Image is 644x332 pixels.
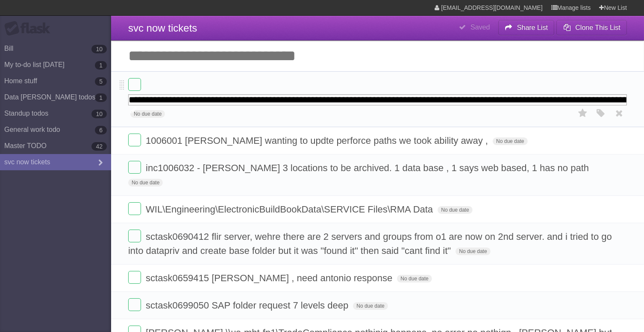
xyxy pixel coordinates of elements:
[91,110,107,118] b: 10
[146,135,490,146] span: 1006001 [PERSON_NAME] wanting to updte perforce paths we took ability away ,
[95,77,107,86] b: 5
[128,22,197,34] span: svc now tickets
[128,202,141,215] label: Done
[128,230,141,242] label: Done
[146,300,350,311] span: sctask0699050 SAP folder request 7 levels deep
[95,93,107,102] b: 1
[128,78,141,91] label: Done
[146,273,394,283] span: sctask0659415 [PERSON_NAME] , need antonio response
[575,106,591,120] label: Star task
[128,271,141,284] label: Done
[556,20,627,35] button: Clone This List
[456,248,490,255] span: No due date
[438,206,472,214] span: No due date
[575,24,620,31] b: Clone This List
[128,231,612,256] span: sctask0690412 flir server, wehre there are 2 servers and groups from o1 are now on 2nd server. an...
[130,110,165,118] span: No due date
[128,298,141,311] label: Done
[91,142,107,151] b: 42
[4,21,56,36] div: Flask
[353,302,388,310] span: No due date
[471,23,490,31] b: Saved
[397,275,432,282] span: No due date
[95,126,107,134] b: 6
[146,204,435,215] span: WIL\Engineering\ElectronicBuildBookData\SERVICE Files\RMA Data
[498,20,555,35] button: Share List
[128,134,141,146] label: Done
[146,163,591,173] span: inc1006032 - [PERSON_NAME] 3 locations to be archived. 1 data base , 1 says web based, 1 has no path
[128,161,141,174] label: Done
[91,45,107,53] b: 10
[128,179,163,186] span: No due date
[493,137,527,145] span: No due date
[517,24,548,31] b: Share List
[95,61,107,70] b: 1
